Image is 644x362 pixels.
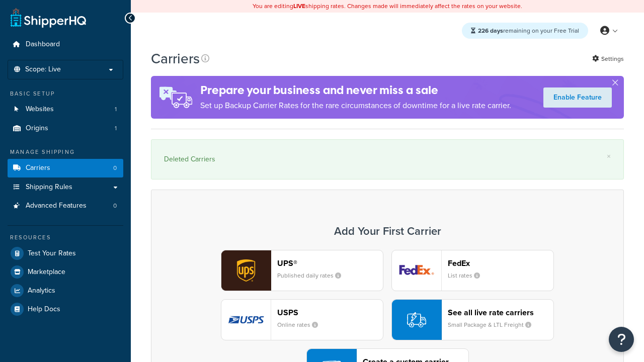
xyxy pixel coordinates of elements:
[8,148,123,156] div: Manage Shipping
[26,202,87,210] span: Advanced Features
[462,23,588,39] div: remaining on your Free Trial
[26,164,50,172] span: Carriers
[26,105,54,114] span: Websites
[293,2,305,11] b: LIVE
[8,100,123,119] li: Websites
[221,299,383,340] button: usps logoUSPSOnline rates
[448,258,553,268] header: FedEx
[392,250,441,291] img: fedEx logo
[28,268,65,277] span: Marketplace
[8,35,123,54] a: Dashboard
[221,250,383,291] button: ups logoUPS®Published daily rates
[162,225,613,237] h3: Add Your First Carrier
[277,258,383,268] header: UPS®
[391,250,554,291] button: fedEx logoFedExList rates
[200,99,511,113] p: Set up Backup Carrier Rates for the rare circumstances of downtime for a live rate carrier.
[8,159,123,177] a: Carriers 0
[8,197,123,215] li: Advanced Features
[28,305,60,314] span: Help Docs
[8,233,123,242] div: Resources
[407,310,426,329] img: icon-carrier-liverate-becf4550.svg
[8,263,123,281] a: Marketplace
[277,320,326,329] small: Online rates
[221,250,271,291] img: ups logo
[592,52,624,66] a: Settings
[448,271,488,280] small: List rates
[25,65,61,74] span: Scope: Live
[609,327,634,352] button: Open Resource Center
[478,26,503,35] strong: 226 days
[607,152,611,160] a: ×
[115,105,117,114] span: 1
[277,271,349,280] small: Published daily rates
[391,299,554,340] button: See all live rate carriersSmall Package & LTL Freight
[28,249,76,258] span: Test Your Rates
[28,287,55,295] span: Analytics
[543,87,612,108] a: Enable Feature
[113,164,117,172] span: 0
[8,244,123,262] a: Test Your Rates
[164,152,611,166] div: Deleted Carriers
[448,308,553,317] header: See all live rate carriers
[8,178,123,197] a: Shipping Rules
[8,300,123,318] a: Help Docs
[221,300,271,340] img: usps logo
[8,89,123,98] div: Basic Setup
[8,282,123,300] a: Analytics
[151,76,200,119] img: ad-rules-rateshop-fe6ec290ccb7230408bd80ed9643f0289d75e0ffd9eb532fc0e269fcd187b520.png
[448,320,539,329] small: Small Package & LTL Freight
[200,82,511,99] h4: Prepare your business and never miss a sale
[277,308,383,317] header: USPS
[151,49,200,68] h1: Carriers
[8,197,123,215] a: Advanced Features 0
[8,159,123,177] li: Carriers
[113,202,117,210] span: 0
[11,8,86,28] a: ShipperHQ Home
[26,40,60,49] span: Dashboard
[115,124,117,133] span: 1
[26,124,48,133] span: Origins
[8,119,123,138] a: Origins 1
[8,100,123,119] a: Websites 1
[26,183,72,192] span: Shipping Rules
[8,119,123,138] li: Origins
